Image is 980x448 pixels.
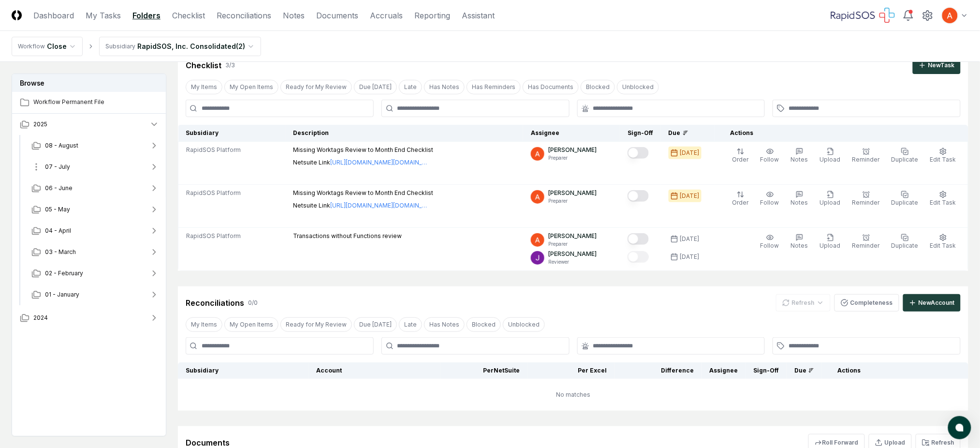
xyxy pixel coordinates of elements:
button: Blocked [467,317,501,332]
button: Blocked [581,80,615,94]
button: Has Reminders [467,80,521,94]
span: Reminder [852,199,880,206]
p: Transactions without Functions review [293,232,402,240]
button: NewAccount [903,294,961,312]
button: 2024 [12,307,167,329]
span: Edit Task [930,242,956,249]
h3: Browse [12,74,166,92]
th: Description [286,125,523,142]
p: [PERSON_NAME] [548,232,597,240]
div: [DATE] [680,192,700,200]
span: Edit Task [930,156,956,163]
th: Subsidiary [178,362,308,379]
div: New Account [919,299,955,307]
button: Upload [818,189,843,209]
button: My Open Items [224,317,278,332]
span: 04 - April [45,226,71,235]
th: Sign-Off [746,362,787,379]
button: Unblocked [503,317,545,332]
div: Workflow [18,42,45,51]
a: Reconciliations [217,10,271,21]
a: My Tasks [86,10,121,21]
nav: breadcrumb [12,37,261,56]
button: Late [399,317,422,332]
span: 06 - June [45,184,73,193]
span: 01 - January [45,290,79,299]
button: Completeness [834,294,899,312]
span: Order [732,156,749,163]
button: 04 - April [24,220,167,241]
span: 05 - May [45,205,70,214]
button: atlas-launcher [948,416,971,439]
div: [DATE] [680,235,700,243]
button: Notes [789,232,810,252]
button: Ready for My Review [280,317,352,332]
span: Follow [761,199,779,206]
span: RapidSOS Platform [186,146,241,154]
div: Reconciliations [186,297,244,309]
img: ACg8ocK3mdmu6YYpaRl40uhUUGu9oxSxFSb1vbjsnEih2JuwAH1PGA=s96-c [531,147,544,161]
button: Follow [759,146,781,166]
p: Missing Worktags Review to Month End Checklist [293,146,434,154]
div: 0 / 0 [248,299,258,307]
button: My Open Items [224,80,278,94]
p: Preparer [548,197,597,205]
div: Checklist [186,60,221,71]
button: 03 - March [24,241,167,263]
button: 02 - February [24,263,167,284]
p: Preparer [548,154,597,162]
button: Reminder [850,189,882,209]
img: Logo [12,10,22,20]
span: RapidSOS Platform [186,189,241,197]
div: Actions [723,129,961,137]
button: Due Today [354,80,397,94]
button: My Items [186,80,222,94]
button: Duplicate [890,189,921,209]
a: Assistant [462,10,495,21]
button: NewTask [913,57,961,74]
span: Follow [761,242,779,249]
span: 2025 [33,120,47,129]
span: 03 - March [45,248,76,256]
p: Missing Worktags Review to Month End Checklist [293,189,434,197]
img: ACg8ocK3mdmu6YYpaRl40uhUUGu9oxSxFSb1vbjsnEih2JuwAH1PGA=s96-c [531,233,544,247]
button: My Items [186,317,222,332]
button: Ready for My Review [280,80,352,94]
img: ACg8ocKTC56tjQR6-o9bi8poVV4j_qMfO6M0RniyL9InnBgkmYdNig=s96-c [531,251,544,265]
button: Upload [818,232,843,252]
span: Edit Task [930,199,956,206]
span: Upload [820,199,841,206]
a: Workflow Permanent File [12,92,167,113]
span: Follow [761,156,779,163]
span: 02 - February [45,269,83,278]
span: Order [732,199,749,206]
p: Netsuite Link [293,158,434,167]
button: Due Today [354,317,397,332]
button: Duplicate [890,146,921,166]
button: 01 - January [24,284,167,305]
button: Notes [789,146,810,166]
a: Reporting [414,10,450,21]
th: Difference [614,362,702,379]
button: Upload [818,146,843,166]
button: Reminder [850,146,882,166]
p: [PERSON_NAME] [548,189,597,197]
button: Order [731,189,751,209]
div: New Task [928,61,955,70]
span: 08 - August [45,141,78,150]
a: Dashboard [33,10,74,21]
span: Notes [791,156,808,163]
button: 2025 [12,114,167,135]
a: Documents [316,10,358,21]
a: Accruals [370,10,403,21]
th: Per Excel [527,362,614,379]
button: Notes [789,189,810,209]
p: [PERSON_NAME] [548,250,597,258]
button: Edit Task [928,189,958,209]
button: Edit Task [928,146,958,166]
a: Notes [283,10,305,21]
div: Actions [830,366,961,375]
span: Notes [791,199,808,206]
p: Reviewer [548,258,597,266]
button: Reminder [850,232,882,252]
